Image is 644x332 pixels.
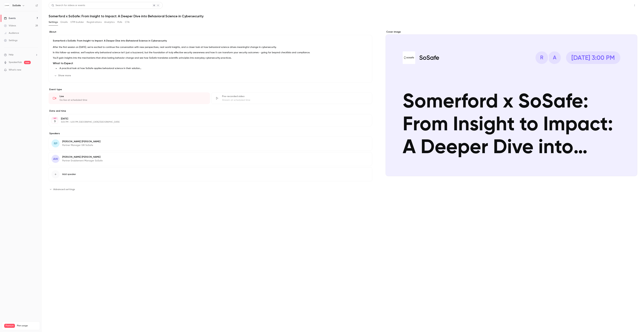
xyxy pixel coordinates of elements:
div: Audience [4,31,19,35]
div: Stream at scheduled time [222,98,368,102]
p: [PERSON_NAME] [PERSON_NAME] [62,155,103,159]
button: Analytics [104,19,115,25]
div: SEP [52,117,58,120]
div: Live [60,95,206,98]
p: In this follow-up webinar, we’ll explore why behavioral science isn’t just a buzzword, but the fo... [53,51,368,55]
div: Pre-recorded videoStream at scheduled time [211,93,372,104]
a: SpeakerHub [9,61,22,64]
p: Event type [49,88,372,91]
label: Cover image [386,30,637,34]
span: Premium [4,324,15,328]
p: [DATE] [61,117,354,120]
div: Pre-recorded video [222,95,368,98]
div: Events [4,17,16,20]
span: Help [9,53,14,57]
img: SoSafe [4,3,10,8]
h6: SoSafe [12,4,21,7]
span: RP [54,141,57,146]
button: Advanced settings [49,187,77,192]
button: Polls [117,19,122,25]
button: Show more [53,73,73,78]
button: Add speaker [49,167,372,181]
span: Advanced settings [53,188,75,191]
button: Registrations [87,19,102,25]
label: Speakers [49,132,372,135]
span: What's new [9,68,21,72]
div: Settings [4,39,17,42]
div: Search for videos or events [51,4,85,7]
p: [PERSON_NAME] [PERSON_NAME] [62,140,100,143]
h1: Somerford x SoSafe: From Insight to Impact: A Deeper Dive into Behavioral Science in Cybersecurity [49,14,637,18]
div: Videos [4,24,16,27]
button: UTM builder [70,19,84,25]
button: Share [616,2,629,9]
li: A practical look at how SoSafe applies behavioral science in their solution [58,67,368,70]
li: help-dropdown-opener [4,53,38,57]
p: Partner Manager UKI SoSafe [62,144,100,147]
section: Cover image [386,30,637,176]
span: Plan usage [17,324,38,327]
iframe: Noticeable Trigger [34,69,38,72]
p: You'll gain insights into the mechanisms that drive lasting behavior change and see how SoSafe tr... [53,56,368,60]
p: 3:00 PM - 4:00 PM, [GEOGRAPHIC_DATA]/[GEOGRAPHIC_DATA] [61,121,354,123]
p: Somerford x SoSafe: From Insight to Impact: A Deeper Dive into Behavioral Science in Cybersecurity [53,39,368,42]
div: Go live at scheduled time [60,98,206,102]
h3: What to Expect [53,61,368,65]
p: 3 [54,120,56,123]
button: Emails [61,19,68,25]
span: Add speaker [62,173,76,176]
section: Advanced settings [49,187,372,192]
p: Partner Enablement Manager SoSafe [62,159,103,162]
div: RP[PERSON_NAME] [PERSON_NAME]Partner Manager UKI SoSafe [49,137,372,151]
label: Date and time [49,109,372,113]
div: AW[PERSON_NAME] [PERSON_NAME]Partner Enablement Manager SoSafe [49,152,372,166]
span: AW [53,157,58,161]
button: CTA [125,19,129,25]
label: About [49,30,372,34]
div: LiveGo live at scheduled time [49,93,210,104]
span: new [24,61,31,64]
button: Settings [49,19,58,25]
p: After the first session on [DATE], we're excited to continue the conversation with new perspectiv... [53,45,368,49]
